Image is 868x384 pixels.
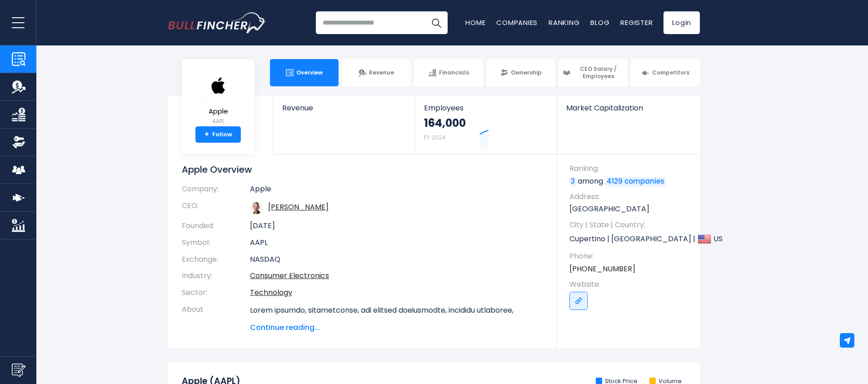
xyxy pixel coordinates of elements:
th: Symbol: [182,234,250,251]
td: NASDAQ [250,251,543,268]
small: FY 2024 [424,134,446,141]
a: Companies [496,18,538,27]
span: Employees [424,104,547,112]
td: AAPL [250,234,543,251]
a: Home [465,18,485,27]
a: +Follow [195,126,241,143]
span: Address: [569,192,691,202]
span: Website: [569,279,691,289]
span: Ranking: [569,164,691,174]
a: Technology [250,287,292,298]
p: [GEOGRAPHIC_DATA] [569,204,691,214]
a: Revenue [342,59,411,86]
a: Register [620,18,653,27]
a: Apple AAPL [202,70,234,127]
span: Market Capitalization [566,104,690,112]
a: CEO Salary / Employees [559,59,628,86]
th: About [182,301,250,333]
span: Revenue [369,69,394,76]
a: Login [663,11,700,34]
th: Sector: [182,284,250,301]
img: tim-cook.jpg [250,201,263,214]
a: Overview [270,59,339,86]
a: Employees 164,000 FY 2024 [415,95,556,154]
img: Ownership [12,135,25,149]
a: Market Capitalization [557,95,699,128]
span: Overview [296,69,323,76]
a: Blog [590,18,609,27]
th: Company: [182,185,250,198]
th: Exchange: [182,251,250,268]
span: Financials [439,69,469,76]
a: Ownership [486,59,555,86]
a: Financials [414,59,483,86]
th: CEO: [182,198,250,218]
a: ceo [268,202,329,212]
a: Revenue [273,95,414,128]
a: Ranking [549,18,579,27]
span: Revenue [282,104,405,112]
h1: Apple Overview [182,164,543,175]
span: Competitors [652,69,689,76]
a: [PHONE_NUMBER] [569,264,635,274]
a: 4129 companies [605,177,666,186]
span: Ownership [511,69,542,76]
p: among [569,176,691,186]
a: Go to homepage [168,12,266,33]
span: Apple [202,108,234,115]
img: Bullfincher logo [168,12,266,33]
td: [DATE] [250,218,543,234]
th: Industry: [182,268,250,284]
a: 3 [569,177,576,186]
strong: 164,000 [424,116,466,130]
span: CEO Salary / Employees [573,65,624,80]
td: Apple [250,185,543,198]
p: Cupertino | [GEOGRAPHIC_DATA] | US [569,232,691,246]
a: Competitors [631,59,700,86]
button: Search [425,11,448,34]
small: AAPL [202,117,234,125]
th: Founded: [182,218,250,234]
a: Consumer Electronics [250,270,329,281]
a: Go to link [569,292,588,310]
span: Continue reading... [250,322,543,333]
span: Phone: [569,251,691,261]
strong: + [205,130,209,139]
span: City | State | Country: [569,220,691,230]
